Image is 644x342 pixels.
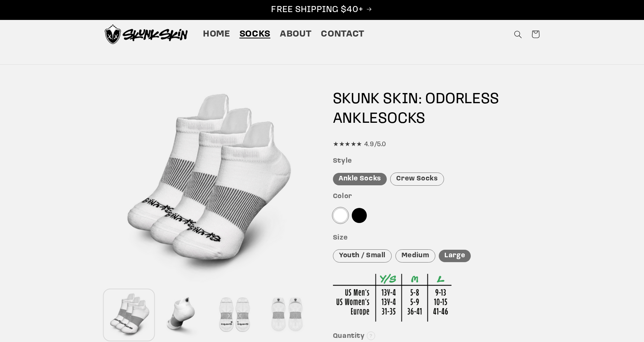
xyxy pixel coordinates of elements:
[333,173,387,185] div: Ankle Socks
[275,24,316,45] a: About
[333,90,540,129] h1: SKUNK SKIN: ODORLESS SOCKS
[333,332,540,341] h3: Quantity
[510,26,527,43] summary: Search
[198,24,235,45] a: Home
[333,249,392,263] div: Youth / Small
[235,24,275,45] a: Socks
[203,29,230,40] span: Home
[316,24,369,45] a: Contact
[333,157,540,166] h3: Style
[333,234,540,243] h3: Size
[8,4,636,16] p: FREE SHIPPING $40+
[333,274,452,322] img: Sizing Chart
[280,29,311,40] span: About
[395,249,435,263] div: Medium
[240,29,270,40] span: Socks
[105,24,188,44] img: Skunk Skin Anti-Odor Socks.
[333,192,540,201] h3: Color
[333,139,540,150] div: ★★★★★ 4.9/5.0
[333,111,378,127] span: ANKLE
[439,250,471,262] div: Large
[321,29,364,40] span: Contact
[390,173,444,186] div: Crew Socks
